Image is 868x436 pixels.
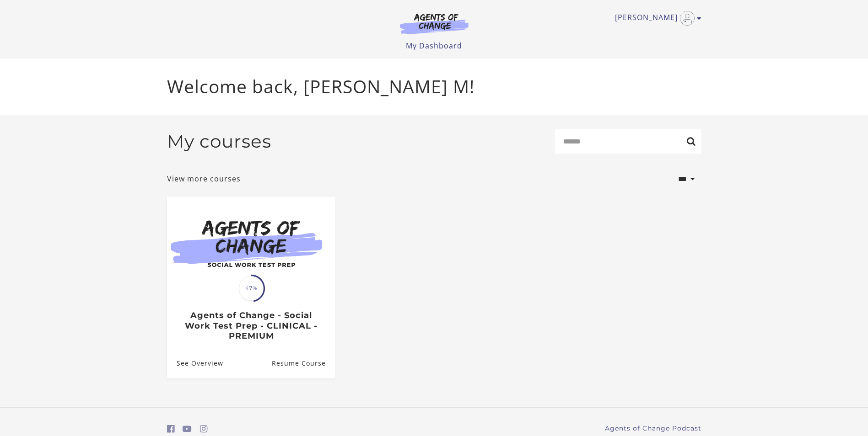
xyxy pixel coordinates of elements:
a: View more courses [167,173,241,184]
p: Welcome back, [PERSON_NAME] M! [167,73,701,100]
a: https://www.youtube.com/c/AgentsofChangeTestPrepbyMeaganMitchell (Open in a new window) [183,422,192,436]
a: Agents of Change - Social Work Test Prep - CLINICAL - PREMIUM: See Overview [167,348,223,378]
i: https://www.youtube.com/c/AgentsofChangeTestPrepbyMeaganMitchell (Open in a new window) [183,425,192,433]
a: Agents of Change - Social Work Test Prep - CLINICAL - PREMIUM: Resume Course [271,348,335,378]
a: https://www.facebook.com/groups/aswbtestprep (Open in a new window) [167,422,175,436]
a: Agents of Change Podcast [605,424,701,433]
a: https://www.instagram.com/agentsofchangeprep/ (Open in a new window) [200,422,208,436]
span: 47% [239,276,264,301]
a: Toggle menu [615,11,697,26]
i: https://www.instagram.com/agentsofchangeprep/ (Open in a new window) [200,425,208,433]
img: Agents of Change Logo [390,13,478,34]
h2: My courses [167,131,271,152]
h3: Agents of Change - Social Work Test Prep - CLINICAL - PREMIUM [177,310,325,341]
a: My Dashboard [406,41,462,51]
i: https://www.facebook.com/groups/aswbtestprep (Open in a new window) [167,425,175,433]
